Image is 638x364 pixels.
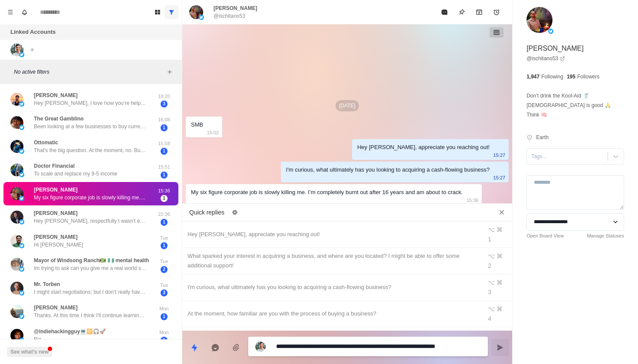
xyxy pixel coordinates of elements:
img: picture [255,341,266,352]
span: 3 [161,289,168,296]
p: 15:27 [493,173,506,182]
img: picture [10,140,23,153]
div: SMB [191,120,203,130]
div: ⌥ ⌘ 4 [488,304,507,323]
img: picture [19,266,24,272]
p: Mr. Torben [34,280,60,288]
div: I'm curious, what ultimately has you looking to acquiring a cash-flowing business? [286,165,490,175]
button: Add media [227,339,245,356]
p: Hey [PERSON_NAME], I love how you’re helping others acquire businesses. I was on your Twitter pag... [34,99,147,107]
p: Mon [153,329,175,336]
p: Mon [153,305,175,312]
span: 1 [161,172,168,179]
p: [PERSON_NAME] [34,209,78,217]
p: Thanks. At this time I think I'll continue learning a bit on my own but I'll be in touch if I'm i... [34,312,147,319]
img: picture [19,243,24,248]
button: Add filters [164,67,175,77]
p: To scale and replace my 9-5 income [34,170,117,178]
p: Im trying to ask can you give me a real world scenario of one you've done so I can conceptualize ... [34,264,147,272]
button: Edit quick replies [228,205,242,219]
div: Hey [PERSON_NAME], appreciate you reaching out! [357,143,490,152]
button: Reply with AI [207,339,224,356]
div: At the moment, how familiar are you with the process of buying a business? [187,309,477,318]
img: picture [10,93,23,106]
a: Manage Statuses [587,232,624,240]
p: [DATE] [335,100,359,111]
p: 15:36 [153,187,175,195]
img: picture [19,52,24,57]
img: picture [548,29,553,34]
div: ⌥ ⌘ 1 [488,225,507,244]
img: picture [10,43,23,56]
p: 15:36 [467,195,479,205]
button: Close quick replies [495,205,509,219]
img: picture [526,7,552,33]
p: @ischitano53 [214,12,245,20]
a: Open Board View [526,232,564,240]
p: [PERSON_NAME] [34,91,78,99]
img: picture [10,282,23,295]
span: 1 [161,219,168,226]
p: 18:20 [153,93,175,100]
p: Hi [PERSON_NAME] [34,241,83,249]
a: @ischitano53 [526,55,565,62]
div: What sparked your interest in acquiring a business, and where are you located? I might be able to... [187,251,477,270]
div: Hey [PERSON_NAME], appreciate you reaching out! [187,230,477,239]
span: 1 [161,124,168,131]
img: picture [19,149,24,154]
img: picture [19,172,24,177]
div: My six figure corporate job is slowly killing me. I’m completely burnt out after 16 years and am ... [191,188,463,197]
p: Biz [34,335,41,343]
span: 1 [161,337,168,344]
button: See what's new [7,347,52,357]
img: picture [10,329,23,342]
button: Add account [27,45,37,55]
button: Pin [453,3,470,21]
p: Quick replies [189,208,224,217]
span: 1 [161,148,168,155]
p: 15:51 [153,163,175,171]
p: [PERSON_NAME] [526,43,584,54]
p: [PERSON_NAME] [34,304,78,312]
div: I'm curious, what ultimately has you looking to acquiring a cash-flowing business? [187,283,477,292]
button: Quick replies [186,339,203,356]
p: 15:02 [207,128,219,137]
div: ⌥ ⌘ 2 [488,251,507,270]
p: Don’t drink the Kool-Aid 🥤 [DEMOGRAPHIC_DATA] is good 🙏 Think 🧠 [526,91,624,120]
img: picture [10,234,23,247]
p: Mayor of Windsong Ranch🇯🇲 🇳🇬 mental health [34,257,149,264]
p: Followers [577,73,599,81]
button: Send message [491,339,509,356]
p: Linked Accounts [10,28,56,36]
p: @indiehackingguy💻🛜🎧🚀 [34,328,106,335]
button: Mark as read [436,3,453,21]
p: The Great Gamblino [34,115,84,123]
p: Tue [153,282,175,289]
img: picture [10,116,23,129]
p: Earth [536,133,549,141]
button: Archive [470,3,488,21]
img: picture [19,338,24,343]
img: picture [19,290,24,296]
button: Board View [151,5,164,19]
p: 22:36 [153,211,175,218]
p: [PERSON_NAME] [34,233,78,241]
p: [PERSON_NAME] [214,4,257,12]
img: picture [19,101,24,107]
img: picture [19,314,24,319]
img: picture [10,258,23,271]
div: ⌥ ⌘ 3 [488,278,507,297]
p: Doctor Financial [34,162,75,170]
img: picture [19,125,24,130]
p: 16:08 [153,116,175,123]
img: picture [10,187,23,200]
p: Tue [153,234,175,242]
p: [PERSON_NAME] [34,186,78,194]
span: 1 [161,242,168,249]
img: picture [189,5,203,19]
img: picture [199,15,204,20]
p: 15:58 [153,140,175,147]
img: picture [19,196,24,201]
p: I might start negotiations; but I don’t really have the down payment at this point; so may have t... [34,288,147,296]
span: 2 [161,266,168,273]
